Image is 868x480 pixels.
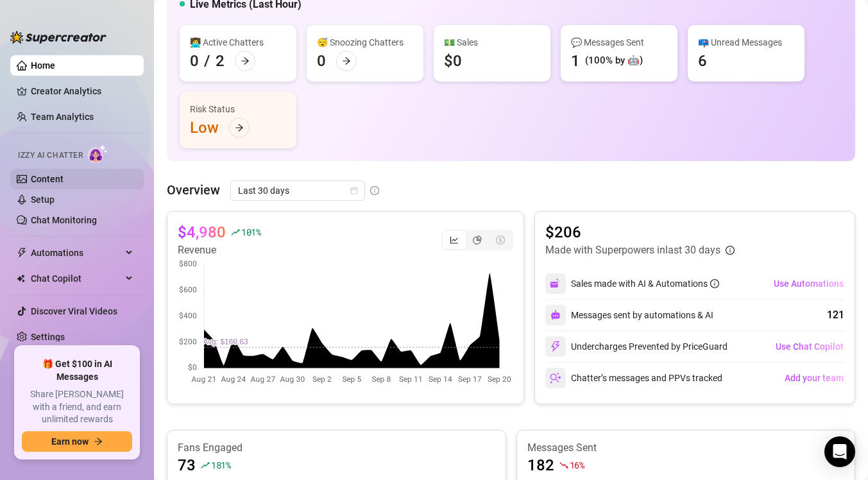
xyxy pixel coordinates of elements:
[17,248,27,258] span: thunderbolt
[585,53,643,69] div: (100% by 🤖)
[31,332,65,342] a: Settings
[317,51,326,71] div: 0
[31,174,64,184] a: Content
[94,437,103,446] span: arrow-right
[473,236,482,244] span: pie-chart
[22,388,132,426] span: Share [PERSON_NAME] with a friend, and earn unlimited rewards
[775,336,844,357] button: Use Chat Copilot
[710,279,719,288] span: info-circle
[178,455,196,476] article: 73
[550,278,561,289] img: svg%3e
[231,228,240,237] span: rise
[22,358,132,383] span: 🎁 Get $100 in AI Messages
[527,441,845,455] article: Messages Sent
[190,51,199,71] div: 0
[317,35,413,49] div: 😴 Snoozing Chatters
[545,243,720,258] article: Made with Superpowers in last 30 days
[726,246,735,255] span: info-circle
[235,123,244,132] span: arrow-right
[441,230,513,250] div: segmented control
[785,373,844,383] span: Add your team
[31,268,122,289] span: Chat Copilot
[774,279,844,289] span: Use Automations
[350,187,358,194] span: calendar
[570,459,584,471] span: 16 %
[22,431,132,452] button: Earn nowarrow-right
[238,181,357,200] span: Last 30 days
[88,144,108,163] img: AI Chatter
[178,441,495,455] article: Fans Engaged
[571,35,667,49] div: 💬 Messages Sent
[827,307,844,323] div: 121
[550,372,561,384] img: svg%3e
[370,186,379,195] span: info-circle
[559,461,568,470] span: fall
[545,222,735,243] article: $206
[178,222,226,243] article: $4,980
[342,56,351,65] span: arrow-right
[698,35,794,49] div: 📪 Unread Messages
[211,459,231,471] span: 181 %
[496,236,505,244] span: dollar-circle
[550,341,561,352] img: svg%3e
[190,35,286,49] div: 👩‍💻 Active Chatters
[17,274,25,283] img: Chat Copilot
[571,277,719,291] div: Sales made with AI & Automations
[545,305,713,325] div: Messages sent by automations & AI
[190,102,286,116] div: Risk Status
[178,243,261,258] article: Revenue
[545,336,728,357] div: Undercharges Prevented by PriceGuard
[216,51,225,71] div: 2
[545,368,722,388] div: Chatter’s messages and PPVs tracked
[784,368,844,388] button: Add your team
[444,35,540,49] div: 💵 Sales
[31,194,55,205] a: Setup
[201,461,210,470] span: rise
[31,215,97,225] a: Chat Monitoring
[776,341,844,352] span: Use Chat Copilot
[824,436,855,467] div: Open Intercom Messenger
[31,81,133,101] a: Creator Analytics
[51,436,89,447] span: Earn now
[18,150,83,162] span: Izzy AI Chatter
[450,236,459,244] span: line-chart
[167,180,220,200] article: Overview
[773,273,844,294] button: Use Automations
[527,455,554,476] article: 182
[444,51,462,71] div: $0
[241,226,261,238] span: 101 %
[241,56,250,65] span: arrow-right
[31,112,94,122] a: Team Analytics
[550,310,561,320] img: svg%3e
[10,31,106,44] img: logo-BBDzfeDw.svg
[571,51,580,71] div: 1
[31,243,122,263] span: Automations
[698,51,707,71] div: 6
[31,306,117,316] a: Discover Viral Videos
[31,60,55,71] a: Home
